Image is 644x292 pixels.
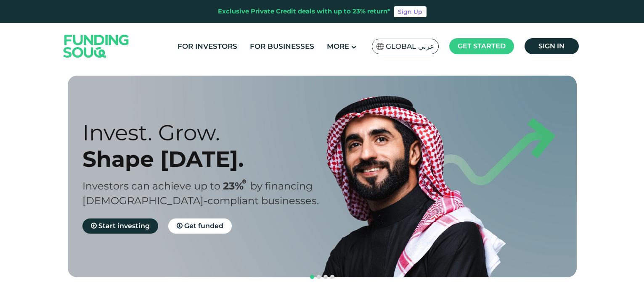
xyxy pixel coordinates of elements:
a: Sign Up [394,6,427,17]
span: Get started [458,42,506,50]
a: Get funded [168,218,232,234]
span: Sign in [538,42,564,50]
div: Invest. Grow. [82,119,337,146]
img: Logo [55,25,138,67]
div: Exclusive Private Credit deals with up to 23% return* [218,7,390,16]
img: SA Flag [376,43,384,50]
div: Shape [DATE]. [82,146,337,172]
span: Global عربي [386,42,434,51]
span: Investors can achieve up to [82,180,220,192]
a: Start investing [82,218,158,234]
a: Sign in [525,38,579,54]
button: navigation [315,274,322,280]
i: 23% IRR (expected) ~ 15% Net yield (expected) [242,179,246,184]
a: For Businesses [248,39,316,53]
span: Start investing [98,222,150,230]
button: navigation [322,274,329,280]
span: More [327,42,349,50]
button: navigation [309,274,315,280]
button: navigation [329,274,336,280]
a: For Investors [175,39,239,53]
span: Get funded [184,222,223,230]
span: 23% [223,180,250,192]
